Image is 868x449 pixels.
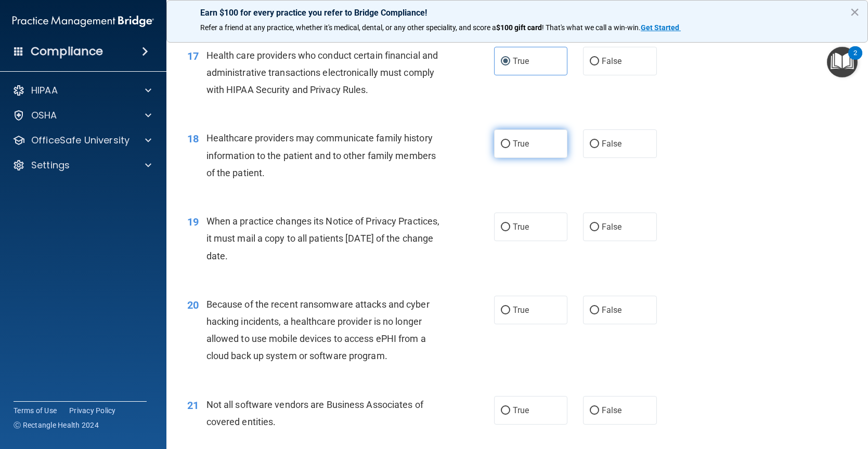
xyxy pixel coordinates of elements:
span: Refer a friend at any practice, whether it's medical, dental, or any other speciality, and score a [200,23,496,32]
a: OfficeSafe University [12,134,151,147]
span: False [602,222,622,232]
p: OfficeSafe University [31,134,129,147]
img: PMB logo [12,11,154,32]
span: Not all software vendors are Business Associates of covered entities. [206,399,423,427]
span: When a practice changes its Notice of Privacy Practices, it must mail a copy to all patients [DAT... [206,216,440,261]
input: False [590,58,599,65]
button: Open Resource Center, 2 new notifications [827,47,858,77]
span: Because of the recent ransomware attacks and cyber hacking incidents, a healthcare provider is no... [206,299,430,362]
input: False [590,140,599,148]
span: False [602,139,622,149]
span: False [602,305,622,315]
span: Ⓒ Rectangle Health 2024 [14,420,99,430]
div: 2 [853,53,857,67]
a: Get Started [641,23,681,32]
span: False [602,405,622,415]
input: True [501,140,510,148]
input: True [501,58,510,65]
span: True [513,222,529,232]
span: ! That's what we call a win-win. [542,23,641,32]
p: OSHA [31,109,57,122]
input: True [501,307,510,314]
span: 21 [187,399,199,412]
iframe: Drift Widget Chat Controller [688,375,856,417]
a: OSHA [12,109,151,122]
input: False [590,307,599,314]
p: Settings [31,159,70,171]
a: HIPAA [12,84,151,97]
a: Terms of Use [14,405,57,416]
span: False [602,56,622,66]
span: 20 [187,299,199,311]
input: True [501,407,510,415]
input: False [590,223,599,231]
a: Settings [12,159,151,171]
p: Earn $100 for every practice you refer to Bridge Compliance! [200,8,834,18]
span: True [513,56,529,66]
input: True [501,223,510,231]
span: 17 [187,50,199,62]
span: 19 [187,216,199,228]
span: Health care providers who conduct certain financial and administrative transactions electronicall... [206,50,438,95]
span: True [513,405,529,415]
p: HIPAA [31,84,58,97]
button: Close [850,4,860,20]
span: 18 [187,133,199,145]
input: False [590,407,599,415]
a: Privacy Policy [69,405,116,416]
strong: $100 gift card [496,23,542,32]
span: True [513,305,529,315]
span: True [513,139,529,149]
h4: Compliance [31,44,103,59]
strong: Get Started [641,23,679,32]
span: Healthcare providers may communicate family history information to the patient and to other famil... [206,133,436,178]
